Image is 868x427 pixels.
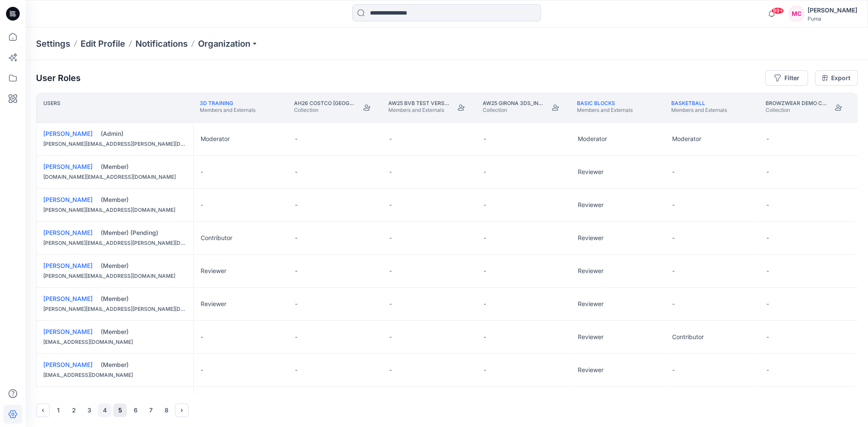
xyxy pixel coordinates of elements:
p: Members and Externals [388,107,450,114]
p: Reviewer [201,267,226,275]
div: (Member) [101,295,186,303]
p: Reviewer [578,267,604,275]
a: [PERSON_NAME] [43,361,93,368]
div: (Member) [101,328,186,336]
p: - [389,333,392,341]
p: Reviewer [578,201,604,209]
p: - [672,300,675,308]
div: [EMAIL_ADDRESS][DOMAIN_NAME] [43,338,186,346]
p: - [295,234,297,242]
button: Join [454,100,469,115]
button: 1 [51,403,65,417]
p: Members and Externals [671,107,727,114]
a: [PERSON_NAME] [43,328,93,335]
div: [EMAIL_ADDRESS][DOMAIN_NAME] [43,371,186,379]
p: Contributor [201,234,232,242]
button: Next [175,403,189,417]
button: Join [548,100,563,115]
p: - [484,234,486,242]
div: [PERSON_NAME] [808,5,857,15]
a: [PERSON_NAME] [43,295,93,302]
p: - [672,168,675,176]
p: Browzwear Demo Collection [766,100,827,107]
a: [PERSON_NAME] [43,163,93,170]
span: 99+ [771,7,784,14]
a: Notifications [135,38,188,50]
div: [PERSON_NAME][EMAIL_ADDRESS][PERSON_NAME][DOMAIN_NAME] [43,239,186,247]
div: Puma [808,15,857,22]
a: [PERSON_NAME] [43,229,93,236]
p: - [389,135,392,143]
p: - [766,300,769,308]
p: Members and Externals [577,107,633,114]
p: Settings [36,38,70,50]
a: Basic Blocks [577,100,615,106]
p: - [389,300,392,308]
p: Users [43,100,60,115]
div: (Member) [101,262,186,270]
p: Reviewer [578,366,604,374]
p: Reviewer [578,300,604,308]
p: - [672,366,675,374]
button: Filter [765,70,808,86]
button: 2 [67,403,81,417]
p: Reviewer [578,333,604,341]
p: - [201,333,203,341]
p: - [389,234,392,242]
p: Reviewer [578,234,604,242]
p: Moderator [672,135,701,143]
p: - [766,201,769,209]
p: Moderator [201,135,230,143]
div: (Member) (Pending) [101,229,186,237]
p: - [766,267,769,275]
p: - [389,201,392,209]
a: Basketball [671,100,705,106]
button: 3 [82,403,96,417]
p: Reviewer [578,168,604,176]
p: - [484,168,486,176]
div: (Admin) [101,129,186,138]
p: - [201,201,203,209]
p: - [672,267,675,275]
p: - [766,333,769,341]
p: - [201,366,203,374]
p: - [389,366,392,374]
p: - [295,201,297,209]
a: Export [815,70,858,86]
div: [PERSON_NAME][EMAIL_ADDRESS][PERSON_NAME][DOMAIN_NAME] [43,140,186,148]
button: 7 [144,403,158,417]
p: AW25 Girona 3Ds_internal [483,100,544,107]
div: (Member) [101,361,186,369]
div: [PERSON_NAME][EMAIL_ADDRESS][DOMAIN_NAME] [43,206,186,214]
p: Collection [294,107,356,114]
p: AW25 BVB test version [388,100,450,107]
p: User Roles [36,73,81,83]
p: - [766,168,769,176]
p: - [766,366,769,374]
div: [PERSON_NAME][EMAIL_ADDRESS][DOMAIN_NAME] [43,272,186,280]
div: [DOMAIN_NAME][EMAIL_ADDRESS][DOMAIN_NAME] [43,173,186,181]
p: - [484,300,486,308]
button: 6 [129,403,142,417]
div: MC [789,6,804,21]
button: 8 [159,403,173,417]
a: [PERSON_NAME] [43,196,93,203]
div: (Member) [101,162,186,171]
p: - [484,201,486,209]
p: Moderator [578,135,607,143]
a: 3D Training [200,100,233,106]
p: - [766,234,769,242]
p: - [484,366,486,374]
p: Contributor [672,333,704,341]
p: - [389,267,392,275]
div: (Member) [101,195,186,204]
button: 4 [98,403,111,417]
p: - [484,267,486,275]
a: Edit Profile [81,38,125,50]
p: - [295,135,297,143]
p: - [672,234,675,242]
a: [PERSON_NAME] [43,130,93,137]
button: Previous [36,403,50,417]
